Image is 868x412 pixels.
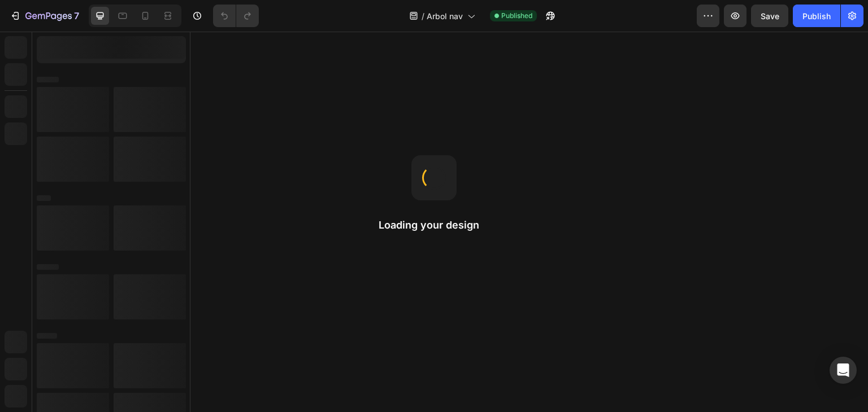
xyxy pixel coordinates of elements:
h2: Loading your design [379,218,489,232]
span: Published [501,11,532,21]
button: Publish [793,5,840,27]
span: Arbol nav [427,10,463,22]
div: Publish [802,10,831,22]
span: / [422,10,424,22]
span: Save [761,11,779,21]
p: 7 [74,9,79,23]
button: 7 [5,5,84,27]
div: Undo/Redo [213,5,259,27]
button: Save [751,5,788,27]
div: Open Intercom Messenger [830,357,857,384]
